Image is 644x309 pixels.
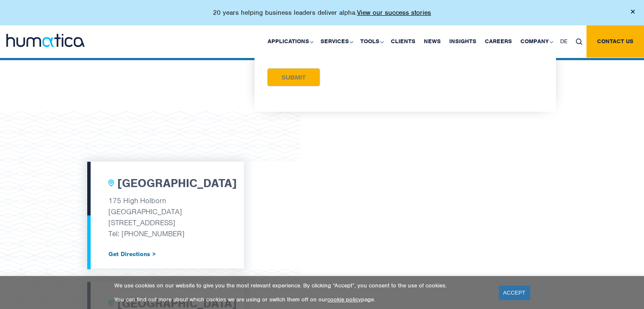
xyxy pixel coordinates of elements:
[108,251,223,257] a: Get Directions >
[556,25,572,58] a: DE
[516,25,556,58] a: Company
[420,25,445,58] a: News
[114,296,488,303] p: You can find out more about which cookies we are using or switch them off on our page.
[108,195,223,206] p: 175 High Holborn
[213,8,431,17] p: 20 years helping business leaders deliver alpha.
[445,25,481,58] a: Insights
[263,25,316,58] a: Applications
[356,25,387,58] a: Tools
[357,8,431,17] a: View our success stories
[267,68,320,86] input: Submit
[117,177,237,191] h2: [GEOGRAPHIC_DATA]
[114,282,488,289] p: We use cookies on our website to give you the most relevant experience. By clicking “Accept”, you...
[6,34,85,47] img: logo
[316,25,356,58] a: Services
[481,25,516,58] a: Careers
[576,39,582,45] img: search_icon
[560,38,567,45] span: DE
[499,286,530,300] a: ACCEPT
[327,296,361,303] a: cookie policy
[586,25,644,58] a: Contact us
[108,217,223,228] p: [STREET_ADDRESS]
[108,228,223,239] p: Tel: [PHONE_NUMBER]
[387,25,420,58] a: Clients
[108,206,223,217] p: [GEOGRAPHIC_DATA]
